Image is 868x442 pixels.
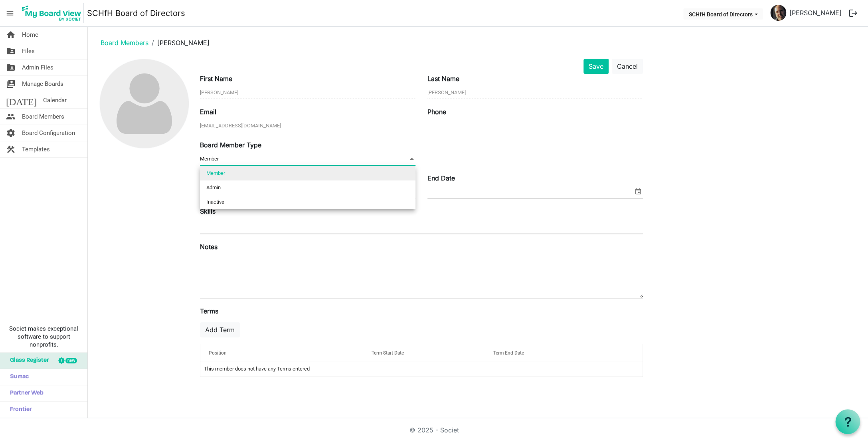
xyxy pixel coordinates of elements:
[2,6,18,21] span: menu
[100,59,189,148] img: no-profile-picture.svg
[200,74,232,83] label: First Name
[200,107,216,117] label: Email
[200,242,217,252] label: Notes
[65,358,77,363] div: new
[6,59,16,75] span: folder_shared
[4,325,84,349] span: Societ makes exceptional software to support nonprofits.
[20,3,87,23] a: My Board View Logo
[427,173,455,183] label: End Date
[6,385,43,401] span: Partner Web
[200,206,216,216] label: Skills
[770,5,786,21] img: yBGpWBoWnom3Zw7BMdEWlLVUZpYoI47Jpb9souhwf1jEgJUyyu107S__lmbQQ54c4KKuLw7hNP5JKuvjTEF3_w_thumb.png
[633,186,643,196] span: select
[200,180,415,195] li: Admin
[200,361,643,377] td: This member does not have any Terms entered
[6,141,16,157] span: construction
[200,140,261,150] label: Board Member Type
[200,322,240,337] button: Add Term
[583,59,609,74] button: Save
[427,74,459,83] label: Last Name
[43,92,67,108] span: Calendar
[683,8,763,20] button: SCHfH Board of Directors dropdownbutton
[6,402,32,418] span: Frontier
[6,76,16,92] span: switch_account
[20,3,84,23] img: My Board View Logo
[22,76,63,92] span: Manage Boards
[22,141,50,157] span: Templates
[6,43,16,59] span: folder_shared
[493,350,524,356] span: Term End Date
[612,59,643,74] button: Cancel
[22,109,64,125] span: Board Members
[6,92,37,108] span: [DATE]
[786,5,845,21] a: [PERSON_NAME]
[22,125,75,141] span: Board Configuration
[200,195,415,209] li: Inactive
[148,38,210,48] li: [PERSON_NAME]
[200,306,218,316] label: Terms
[6,109,16,125] span: people
[6,125,16,141] span: settings
[209,350,227,356] span: Position
[22,59,53,75] span: Admin Files
[200,166,415,180] li: Member
[101,39,148,47] a: Board Members
[6,27,16,43] span: home
[22,43,35,59] span: Files
[371,350,403,356] span: Term Start Date
[22,27,38,43] span: Home
[6,353,49,369] span: Glass Register
[87,5,185,21] a: SCHfH Board of Directors
[845,5,862,22] button: logout
[427,107,446,117] label: Phone
[6,369,29,385] span: Sumac
[409,426,459,434] a: © 2025 - Societ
